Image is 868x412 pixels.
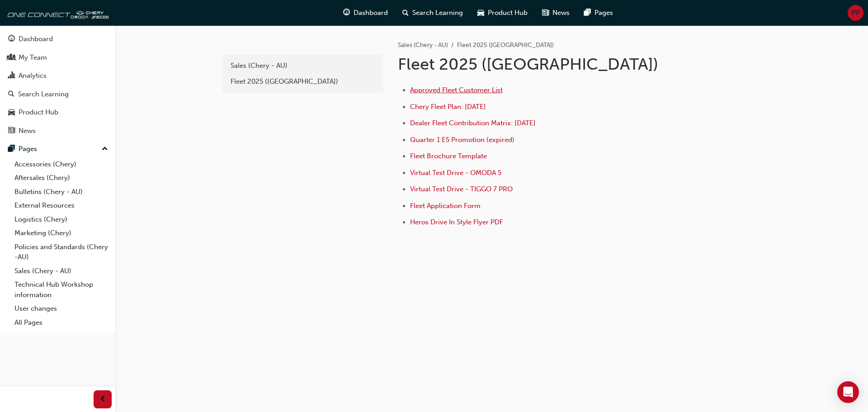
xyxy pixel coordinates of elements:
[19,107,58,118] div: Product Hub
[4,67,112,84] a: Analytics
[457,40,554,51] li: Fleet 2025 ([GEOGRAPHIC_DATA])
[848,5,863,21] button: PP
[11,302,112,316] a: User changes
[4,49,112,66] a: My Team
[226,74,380,90] a: Fleet 2025 ([GEOGRAPHIC_DATA])
[226,58,380,74] a: Sales (Chery - AU)
[231,61,375,71] div: Sales (Chery - AU)
[8,90,14,99] span: search-icon
[19,34,53,44] div: Dashboard
[4,29,112,141] button: DashboardMy TeamAnalyticsSearch LearningProduct HubNews
[4,31,112,47] a: Dashboard
[395,4,470,22] a: search-iconSearch Learning
[852,8,860,18] span: PP
[11,264,112,278] a: Sales (Chery - AU)
[594,8,613,18] span: Pages
[102,143,108,155] span: up-icon
[398,41,448,49] a: Sales (Chery - AU)
[5,4,108,22] img: oneconnect
[11,213,112,227] a: Logistics (Chery)
[19,71,47,81] div: Analytics
[4,104,112,121] a: Product Hub
[410,218,503,226] a: Heros Drive In Style Flyer PDF
[19,126,36,136] div: News
[343,7,350,19] span: guage-icon
[11,157,112,171] a: Accessories (Chery)
[410,86,503,94] a: Approved Fleet Customer List
[402,7,409,19] span: search-icon
[8,35,15,43] span: guage-icon
[410,152,487,160] a: Fleet Brochure Template
[336,4,395,22] a: guage-iconDashboard
[410,136,514,144] a: Quarter 1 E5 Promotion (expired)
[577,4,620,22] a: pages-iconPages
[11,316,112,330] a: All Pages
[535,4,577,22] a: news-iconNews
[231,76,375,87] div: Fleet 2025 ([GEOGRAPHIC_DATA])
[410,169,501,177] a: Virtual Test Drive - OMODA 5
[8,145,15,153] span: pages-icon
[837,381,859,403] div: Open Intercom Messenger
[4,141,112,157] button: Pages
[11,240,112,264] a: Policies and Standards (Chery -AU)
[410,119,536,127] a: Dealer Fleet Contribution Matrix: [DATE]
[542,7,549,19] span: news-icon
[398,54,694,74] h1: Fleet 2025 ([GEOGRAPHIC_DATA])
[410,185,513,193] a: Virtual Test Drive - TIGGO 7 PRO
[412,8,463,18] span: Search Learning
[11,278,112,302] a: Technical Hub Workshop information
[11,171,112,185] a: Aftersales (Chery)
[477,7,484,19] span: car-icon
[4,86,112,103] a: Search Learning
[410,202,481,210] a: Fleet Application Form
[410,103,486,111] a: Chery Fleet Plan: [DATE]
[99,394,106,405] span: prev-icon
[8,72,15,80] span: chart-icon
[19,144,37,154] div: Pages
[11,199,112,213] a: External Resources
[552,8,570,18] span: News
[354,8,388,18] span: Dashboard
[8,127,15,135] span: news-icon
[488,8,528,18] span: Product Hub
[470,4,535,22] a: car-iconProduct Hub
[4,123,112,139] a: News
[11,226,112,240] a: Marketing (Chery)
[11,185,112,199] a: Bulletins (Chery - AU)
[18,89,69,99] div: Search Learning
[19,52,47,63] div: My Team
[584,7,591,19] span: pages-icon
[8,54,15,62] span: people-icon
[8,109,15,117] span: car-icon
